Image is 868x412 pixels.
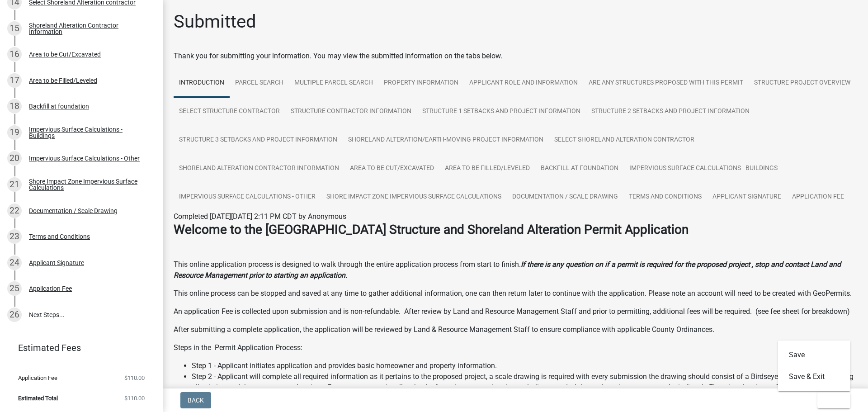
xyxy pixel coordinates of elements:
div: Shore Impact Zone Impervious Surface Calculations [29,178,148,191]
p: This online application process is designed to walk through the entire application process from s... [174,259,857,281]
a: Terms and Conditions [623,183,707,212]
strong: Welcome to the [GEOGRAPHIC_DATA] Structure and Shoreland Alteration Permit Application [174,222,689,237]
div: 25 [7,281,22,296]
a: Structure 2 Setbacks and project information [586,97,755,126]
div: Documentation / Scale Drawing [29,208,118,214]
div: Area to be Cut/Excavated [29,51,101,57]
span: $110.00 [124,395,145,401]
div: 21 [7,177,22,192]
a: Parcel search [230,69,289,98]
div: 20 [7,151,22,166]
a: Introduction [174,69,230,98]
div: Terms and Conditions [29,233,90,240]
a: Property Information [378,69,464,98]
div: 18 [7,99,22,114]
a: Shore Impact Zone Impervious Surface Calculations [321,183,507,212]
div: Exit [778,341,850,391]
a: Applicant Signature [707,183,787,212]
a: Applicant Role and Information [464,69,583,98]
button: Save & Exit [778,366,850,388]
a: Select Shoreland Alteration contractor [549,126,700,155]
a: Area to be Filled/Leveled [439,154,535,183]
div: 17 [7,73,22,88]
span: $110.00 [124,375,145,381]
p: An application Fee is collected upon submission and is non-refundable. After review by Land and R... [174,306,857,317]
li: Step 1 - Applicant initiates application and provides basic homeowner and property information. [192,360,857,371]
div: Applicant Signature [29,260,84,266]
p: Steps in the Permit Application Process: [174,342,857,353]
p: After submitting a complete application, the application will be reviewed by Land & Resource Mana... [174,324,857,335]
a: Impervious Surface Calculations - Buildings [624,154,783,183]
a: Select Structure Contractor [174,97,285,126]
p: This online process can be stopped and saved at any time to gather additional information, one ca... [174,288,857,299]
div: Impervious Surface Calculations - Buildings [29,126,148,139]
span: Completed [DATE][DATE] 2:11 PM CDT by Anonymous [174,212,346,221]
div: 26 [7,308,22,322]
a: Estimated Fees [7,339,148,357]
li: Step 2 - Applicant will complete all required information as it pertains to the proposed project,... [192,371,857,404]
div: 22 [7,204,22,218]
div: 15 [7,21,22,36]
a: Application Fee [787,183,849,212]
div: 19 [7,125,22,140]
a: Multiple Parcel Search [289,69,378,98]
div: 23 [7,229,22,244]
a: Structure 3 Setbacks and project information [174,126,343,155]
div: Backfill at foundation [29,103,89,109]
a: Area to be Cut/Excavated [344,154,439,183]
div: 24 [7,256,22,270]
button: Exit [817,392,850,408]
strong: If there is any question on if a permit is required for the proposed project , stop and contact L... [174,260,841,279]
a: Documentation / Scale Drawing [507,183,623,212]
button: Back [180,392,211,408]
a: Are any Structures Proposed with this Permit [583,69,749,98]
a: Shoreland Alteration/Earth-Moving Project Information [343,126,549,155]
div: Shoreland Alteration Contractor Information [29,22,148,35]
a: Structure 1 Setbacks and project information [417,97,586,126]
div: Impervious Surface Calculations - Other [29,155,140,161]
a: Structure Contractor Information [285,97,417,126]
button: Save [778,344,850,366]
span: Application Fee [18,375,57,381]
a: Shoreland Alteration Contractor Information [174,154,344,183]
div: Thank you for submitting your information. You may view the submitted information on the tabs below. [174,51,857,62]
div: Area to be Filled/Leveled [29,77,97,84]
div: Application Fee [29,285,72,292]
a: Impervious Surface Calculations - Other [174,183,321,212]
a: Backfill at foundation [535,154,624,183]
span: Exit [825,397,838,404]
a: Structure Project Overview [749,69,856,98]
div: 16 [7,47,22,62]
span: Back [188,397,204,404]
h1: Submitted [174,11,256,33]
span: Estimated Total [18,395,58,401]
